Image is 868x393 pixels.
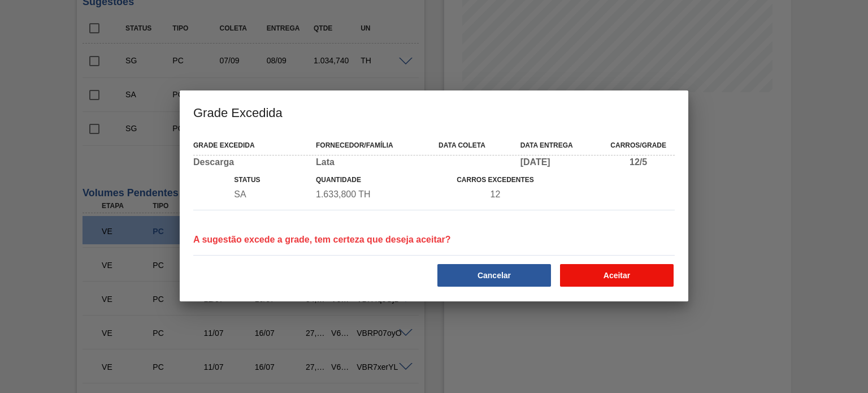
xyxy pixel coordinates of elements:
[234,189,307,200] div: Status
[193,157,307,167] div: Descarga
[439,173,552,187] div: Carros Excedentes
[560,264,674,287] button: Aceitar
[316,173,429,187] div: Quantidade
[520,139,593,152] div: Data entrega
[439,189,552,200] div: Total de Carros Na Sugestão
[520,157,593,167] div: [DATE]
[234,173,307,187] div: Status
[316,189,429,200] div: Quantidade
[437,264,551,287] button: Cancelar
[180,90,688,133] h3: Grade Excedida
[316,139,429,152] div: Fornecedor/Família
[439,139,511,152] div: Data coleta
[193,139,307,152] div: Grade Excedida
[189,218,455,245] div: A sugestão excede a grade, tem certeza que deseja aceitar?
[316,157,429,167] div: Lata
[602,157,675,167] div: 12/5
[602,139,675,152] div: Carros/Grade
